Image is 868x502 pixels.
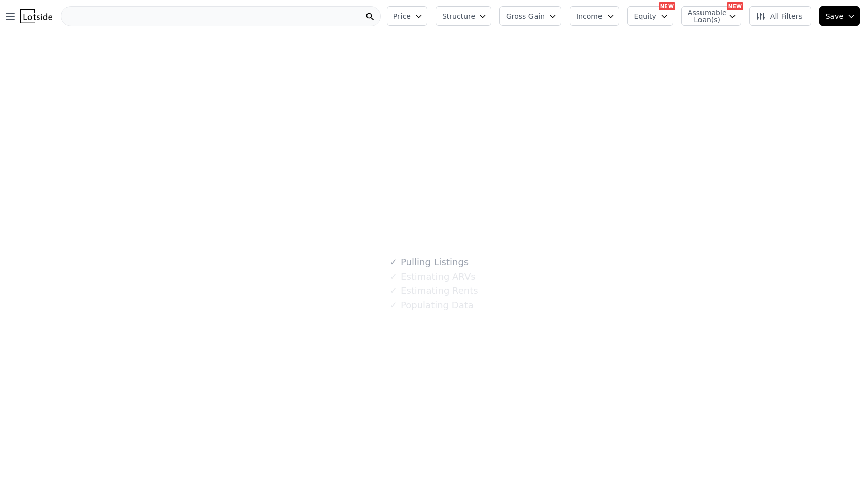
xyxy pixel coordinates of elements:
button: Save [819,6,860,26]
span: ✓ [390,272,397,282]
span: ✓ [390,286,397,296]
button: All Filters [749,6,811,26]
span: ✓ [390,300,397,310]
button: Equity [627,6,673,26]
span: Gross Gain [506,11,545,21]
span: Save [826,11,843,21]
button: Assumable Loan(s) [681,6,741,26]
span: Assumable Loan(s) [688,9,720,23]
span: ✓ [390,257,397,267]
span: Structure [442,11,475,21]
button: Gross Gain [499,6,561,26]
span: Price [393,11,411,21]
span: All Filters [756,11,803,21]
span: Income [576,11,603,21]
span: Equity [634,11,656,21]
div: Populating Data [390,298,473,312]
img: Lotside [20,9,52,23]
button: Structure [436,6,491,26]
button: Price [387,6,427,26]
div: Estimating ARVs [390,270,475,284]
div: Estimating Rents [390,284,478,298]
div: NEW [659,2,675,10]
button: Income [570,6,619,26]
div: Pulling Listings [390,255,469,270]
div: NEW [727,2,743,10]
